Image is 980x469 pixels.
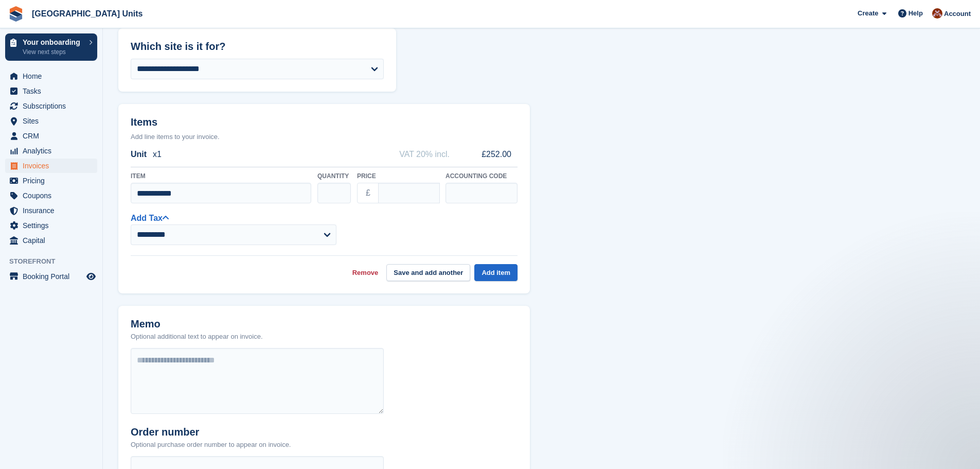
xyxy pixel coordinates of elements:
[474,264,518,281] button: Add item
[131,426,291,438] h2: Order number
[5,173,97,188] a: menu
[386,264,470,281] button: Save and add another
[472,148,511,161] span: £252.00
[317,171,351,181] label: Quantity
[944,9,971,19] span: Account
[23,69,84,83] span: Home
[8,6,24,22] img: stora-icon-8386f47178a22dfd0bd8f6a31ec36ba5ce8667c1dd55bd0f319d3a0aa187defe.svg
[131,318,263,330] h2: Memo
[5,84,97,98] a: menu
[399,148,450,161] span: VAT 20% incl.
[5,233,97,248] a: menu
[28,5,147,22] a: [GEOGRAPHIC_DATA] Units
[23,233,84,248] span: Capital
[5,33,97,61] a: Your onboarding View next steps
[932,8,942,19] img: Laura Clinnick
[23,129,84,143] span: CRM
[5,129,97,143] a: menu
[23,269,84,284] span: Booking Portal
[908,8,923,19] span: Help
[5,203,97,218] a: menu
[131,116,518,130] h2: Items
[131,41,384,53] h2: Which site is it for?
[131,440,291,450] p: Optional purchase order number to appear on invoice.
[131,332,263,342] p: Optional additional text to appear on invoice.
[23,114,84,128] span: Sites
[23,47,84,57] p: View next steps
[131,148,147,161] span: Unit
[5,114,97,128] a: menu
[23,159,84,173] span: Invoices
[85,270,97,283] a: Preview store
[9,256,102,267] span: Storefront
[5,269,97,284] a: menu
[5,99,97,113] a: menu
[5,218,97,233] a: menu
[357,171,439,181] label: Price
[23,173,84,188] span: Pricing
[23,39,84,46] p: Your onboarding
[131,132,518,142] p: Add line items to your invoice.
[352,268,379,278] a: Remove
[5,188,97,203] a: menu
[5,159,97,173] a: menu
[446,171,518,181] label: Accounting code
[23,203,84,218] span: Insurance
[131,171,311,181] label: Item
[23,99,84,113] span: Subscriptions
[23,218,84,233] span: Settings
[23,144,84,158] span: Analytics
[23,84,84,98] span: Tasks
[23,188,84,203] span: Coupons
[5,69,97,83] a: menu
[153,148,162,161] span: x1
[131,214,169,222] a: Add Tax
[858,8,878,19] span: Create
[5,144,97,158] a: menu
